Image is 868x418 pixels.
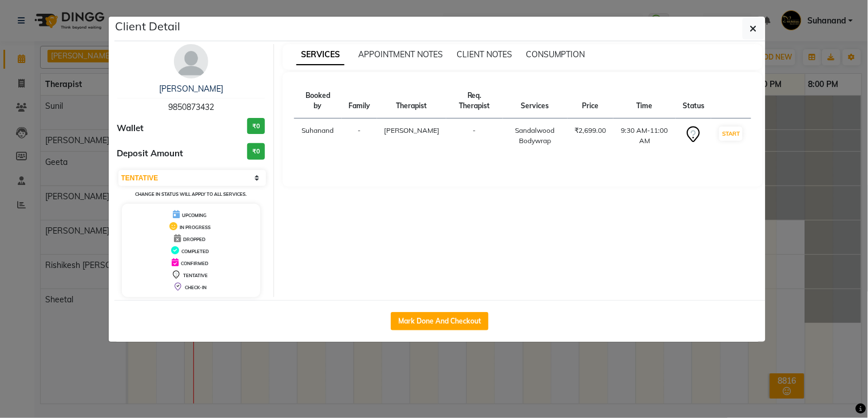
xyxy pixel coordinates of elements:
span: CHECK-IN [185,285,207,290]
span: IN PROGRESS [180,224,211,230]
span: TENTATIVE [183,273,208,278]
span: CLIENT NOTES [457,49,512,60]
a: [PERSON_NAME] [159,84,223,94]
th: Req. Therapist [446,84,503,119]
th: Booked by [294,84,342,119]
div: ₹2,699.00 [574,125,607,136]
th: Services [503,84,568,119]
th: Price [568,84,613,119]
span: CONSUMPTION [526,49,585,60]
div: Sandalwood Bodywrap [510,125,561,146]
span: COMPLETED [181,249,209,254]
td: Suhanand [294,119,342,153]
th: Therapist [377,84,446,119]
span: Deposit Amount [117,147,184,160]
th: Status [676,84,711,119]
span: [PERSON_NAME] [384,126,439,135]
th: Time [613,84,676,119]
small: Change in status will apply to all services. [135,191,247,197]
h3: ₹0 [247,118,265,135]
span: Wallet [117,122,144,135]
span: DROPPED [183,236,205,242]
span: CONFIRMED [181,261,208,266]
button: START [719,127,743,141]
th: Family [342,84,377,119]
h5: Client Detail [116,18,181,35]
td: - [446,119,503,153]
button: Mark Done And Checkout [391,312,489,330]
td: 9:30 AM-11:00 AM [613,119,676,153]
span: APPOINTMENT NOTES [358,49,443,60]
span: UPCOMING [182,212,207,218]
h3: ₹0 [247,143,265,160]
img: avatar [174,44,208,78]
td: - [342,119,377,153]
span: SERVICES [296,45,344,65]
span: 9850873432 [168,102,214,112]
